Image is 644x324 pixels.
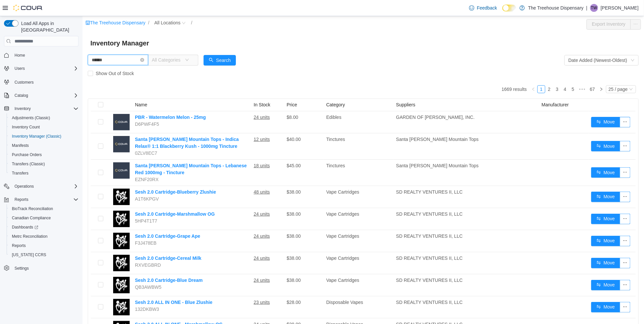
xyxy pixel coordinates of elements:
[31,305,47,321] img: Sesh 2.0 ALL IN ONE - Marshmallow OG hero shot
[15,184,34,189] span: Operations
[509,175,538,186] button: icon: swapMove
[9,214,79,222] span: Canadian Compliance
[103,42,107,46] i: icon: down
[241,280,311,302] td: Disposable Vapes
[15,197,28,202] span: Reports
[9,232,79,240] span: Metrc Reconciliation
[12,196,31,203] button: Reports
[7,232,81,241] button: Metrc Reconciliation
[9,242,79,250] span: Reports
[9,160,48,168] a: Transfers (Classic)
[18,20,79,33] span: Load All Apps in [GEOGRAPHIC_DATA]
[509,286,538,296] button: icon: swapMove
[12,78,79,86] span: Customers
[9,242,28,250] a: Reports
[509,198,538,208] button: icon: swapMove
[7,159,81,169] button: Transfers (Classic)
[12,196,79,203] span: Reports
[447,69,455,77] li: Previous Page
[12,51,28,59] a: Home
[12,225,38,230] span: Dashboards
[471,69,478,77] a: 3
[502,5,516,12] input: Dark Mode
[11,55,54,60] span: Show Out of Stock
[171,121,187,126] u: 12 units
[463,69,471,77] li: 2
[52,161,76,166] span: EZNF20RX
[509,101,538,111] button: icon: swapMove
[241,144,311,170] td: Tinctures
[12,143,29,148] span: Manifests
[9,114,79,122] span: Adjustments (Classic)
[1,195,81,204] button: Reports
[171,261,187,267] u: 24 units
[31,239,47,255] img: Sesh 2.0 Cartridge-Cereal Milk hero shot
[12,134,61,139] span: Inventory Manager (Classic)
[52,290,77,296] span: 132DKBW3
[9,169,31,177] a: Transfers
[12,161,45,167] span: Transfers (Classic)
[9,142,31,149] a: Manifests
[7,132,81,141] button: Inventory Manager (Classic)
[171,217,187,223] u: 24 units
[52,261,120,267] a: Sesh 2.0 Cartridge-Blue Dream
[31,98,47,114] img: PBR - Watermelon Melon - 25mg placeholder
[486,39,545,49] div: Date Added (Newest-Oldest)
[7,113,81,122] button: Adjustments (Classic)
[12,152,42,157] span: Purchase Orders
[314,261,380,267] span: SD REALTY VENTURES II, LLC
[52,268,79,274] span: QB3AWBW5
[419,69,444,77] li: 1669 results
[12,264,31,272] a: Settings
[31,217,47,233] img: Sesh 2.0 Cartridge-Grape Ape hero shot
[204,86,215,91] span: Price
[12,92,79,99] span: Catalog
[12,65,27,72] button: Users
[517,71,521,75] i: icon: right
[314,98,392,104] span: GARDEN OF [PERSON_NAME], INC.
[13,5,43,11] img: Cova
[204,121,218,126] span: $40.00
[171,195,187,201] u: 24 units
[314,195,380,201] span: SD REALTY VENTURES II, LLC
[515,69,523,77] li: Next Page
[505,69,515,77] li: 67
[12,105,33,113] button: Inventory
[52,86,65,91] span: Name
[204,261,218,267] span: $38.00
[12,264,79,272] span: Settings
[31,146,47,163] img: Santa Cruz Mountain Tops - Lebanese Red 1000mg - Tincture placeholder
[3,4,63,9] a: icon: shopThe Treehouse Dispensary
[487,69,495,77] li: 5
[12,215,51,221] span: Canadian Compliance
[9,151,45,159] a: Purchase Orders
[9,169,79,177] span: Transfers
[314,239,380,245] span: SD REALTY VENTURES II, LLC
[58,42,62,46] i: icon: close-circle
[479,69,486,77] a: 4
[1,50,81,60] button: Home
[72,3,98,10] span: All Locations
[509,242,538,252] button: icon: swapMove
[314,121,396,126] span: Santa [PERSON_NAME] Mountain Tops
[7,223,81,232] a: Dashboards
[9,251,79,259] span: Washington CCRS
[52,239,119,245] a: Sesh 2.0 Cartridge-Cereal Milk
[244,86,263,91] span: Category
[459,86,486,91] span: Manufacturer
[171,173,187,178] u: 48 units
[171,147,187,152] u: 18 units
[495,69,505,77] li: Next 5 Pages
[52,121,156,133] a: Santa [PERSON_NAME] Mountain Tops - Indica Relax® 1:1 Blackberry Kush - 1000mg Tincture
[9,132,64,140] a: Inventory Manager (Classic)
[31,120,47,136] img: Santa Cruz Mountain Tops - Indica Relax® 1:1 Blackberry Kush - 1000mg Tincture placeholder
[9,251,49,259] a: [US_STATE] CCRS
[1,91,81,100] button: Catalog
[477,5,497,11] span: Feedback
[15,266,29,271] span: Settings
[109,4,110,9] span: /
[7,213,81,223] button: Canadian Compliance
[504,3,548,13] button: Export Inventory
[7,122,81,132] button: Inventory Count
[12,124,40,130] span: Inventory Count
